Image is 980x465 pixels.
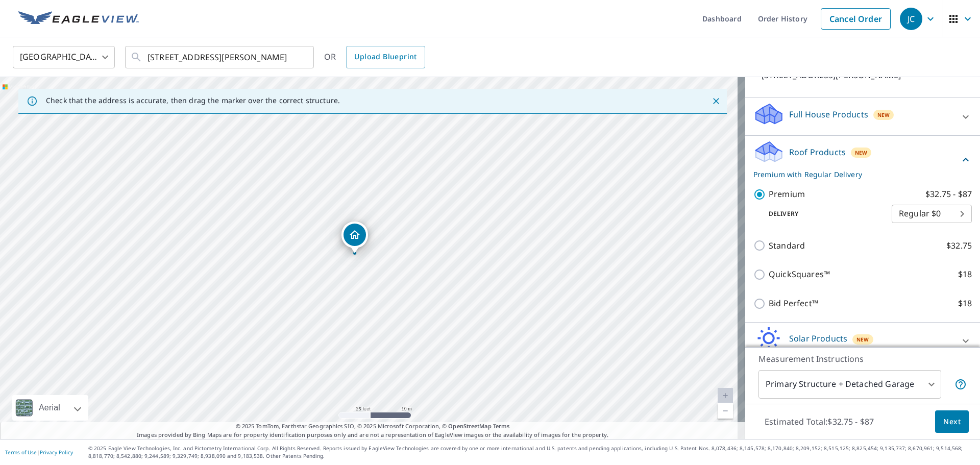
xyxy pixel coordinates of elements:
[789,108,868,120] p: Full House Products
[877,111,890,119] span: New
[753,209,892,218] p: Delivery
[958,268,972,281] p: $18
[821,8,891,30] a: Cancel Order
[36,395,63,421] div: Aerial
[324,46,425,68] div: OR
[753,327,972,356] div: Solar ProductsNew
[892,200,972,228] div: Regular $0
[709,94,723,108] button: Close
[46,96,340,105] p: Check that the address is accurate, then drag the marker over the correct structure.
[769,268,830,281] p: QuickSquares™
[753,169,960,180] p: Premium with Regular Delivery
[448,422,491,430] a: OpenStreetMap
[236,422,510,431] span: © 2025 TomTom, Earthstar Geographics SIO, © 2025 Microsoft Corporation, ©
[769,239,805,252] p: Standard
[148,43,293,71] input: Search by address or latitude-longitude
[718,388,733,403] a: Current Level 20, Zoom In Disabled
[946,239,972,252] p: $32.75
[935,410,969,433] button: Next
[769,297,818,310] p: Bid Perfect™
[88,445,975,460] p: © 2025 Eagle View Technologies, Inc. and Pictometry International Corp. All Rights Reserved. Repo...
[341,222,368,253] div: Dropped pin, building 1, Residential property, 4636 Chapel Hill Rd Dallas, TX 75214
[5,449,37,456] a: Terms of Use
[958,297,972,310] p: $18
[493,422,510,430] a: Terms
[753,102,972,131] div: Full House ProductsNew
[789,332,847,345] p: Solar Products
[789,146,846,158] p: Roof Products
[12,395,88,421] div: Aerial
[18,11,139,27] img: EV Logo
[354,51,416,63] span: Upload Blueprint
[758,370,941,399] div: Primary Structure + Detached Garage
[40,449,73,456] a: Privacy Policy
[5,449,73,455] p: |
[756,410,882,433] p: Estimated Total: $32.75 - $87
[943,415,961,428] span: Next
[753,140,972,180] div: Roof ProductsNewPremium with Regular Delivery
[856,335,869,344] span: New
[769,188,805,201] p: Premium
[925,188,972,201] p: $32.75 - $87
[954,378,967,390] span: Your report will include the primary structure and a detached garage if one exists.
[900,8,922,30] div: JC
[718,403,733,419] a: Current Level 20, Zoom Out
[346,46,425,68] a: Upload Blueprint
[758,353,967,365] p: Measurement Instructions
[13,43,115,71] div: [GEOGRAPHIC_DATA]
[855,149,868,157] span: New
